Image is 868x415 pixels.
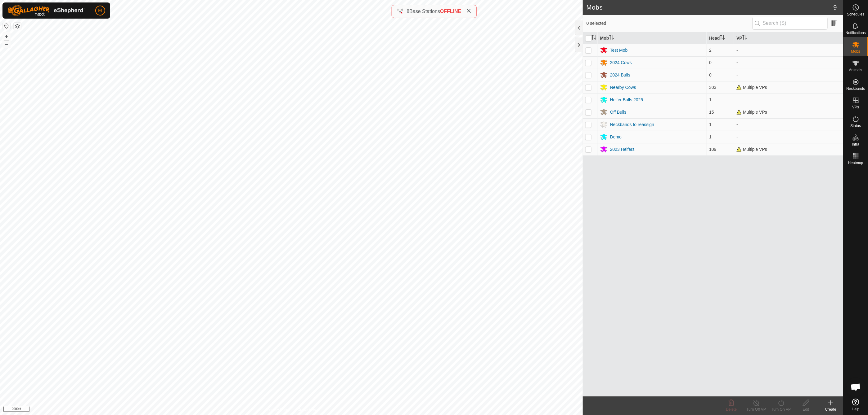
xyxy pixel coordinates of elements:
[726,407,737,412] span: Delete
[734,69,843,81] td: -
[610,146,635,153] div: 2023 Heifers
[709,122,712,127] span: 1
[610,109,627,116] div: Off Bulls
[440,9,461,14] span: OFFLINE
[818,407,843,412] div: Create
[736,110,767,115] span: Multiple VPs
[14,23,21,30] button: Map Layers
[709,97,712,102] span: 1
[846,87,865,90] span: Neckbands
[610,121,654,128] div: Neckbands to reassign
[736,85,767,90] span: Multiple VPs
[849,68,862,72] span: Animals
[794,407,818,412] div: Edit
[744,407,769,412] div: Turn Off VP
[734,131,843,143] td: -
[709,85,716,90] span: 303
[7,5,85,16] img: Gallagher Logo
[610,72,630,78] div: 2024 Bulls
[847,12,864,16] span: Schedules
[734,44,843,56] td: -
[709,48,712,53] span: 2
[709,110,714,115] span: 15
[753,17,828,30] input: Search (S)
[407,9,409,14] span: 8
[3,22,10,30] button: Reset Map
[847,378,865,396] div: Open chat
[709,60,712,65] span: 0
[709,134,712,139] span: 1
[851,50,860,53] span: Mobs
[591,36,596,41] p-sorticon: Activate to sort
[769,407,794,412] div: Turn On VP
[587,20,753,27] span: 0 selected
[846,31,866,35] span: Notifications
[852,105,859,109] span: VPs
[852,142,859,146] span: Infra
[609,36,614,41] p-sorticon: Activate to sort
[610,97,643,103] div: Heifer Bulls 2025
[843,396,868,413] a: Help
[834,3,837,12] span: 9
[587,4,834,11] h2: Mobs
[742,36,747,41] p-sorticon: Activate to sort
[736,147,767,152] span: Multiple VPs
[709,147,716,152] span: 109
[734,32,843,44] th: VP
[848,161,863,165] span: Heatmap
[734,94,843,106] td: -
[598,32,707,44] th: Mob
[98,7,102,14] span: EI
[850,124,861,128] span: Status
[734,56,843,69] td: -
[267,407,290,413] a: Privacy Policy
[610,59,632,66] div: 2024 Cows
[610,84,636,91] div: Nearby Cows
[707,32,734,44] th: Head
[298,407,316,413] a: Contact Us
[3,41,10,48] button: –
[734,118,843,131] td: -
[610,47,628,54] div: Test Mob
[610,134,622,140] div: Demo
[852,407,860,411] span: Help
[709,72,712,77] span: 0
[3,33,10,40] button: +
[720,36,725,41] p-sorticon: Activate to sort
[409,9,440,14] span: Base Stations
